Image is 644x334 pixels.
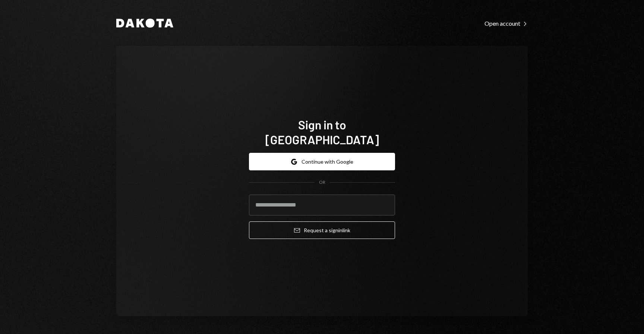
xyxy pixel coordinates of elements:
div: Open account [484,20,528,27]
button: Request a signinlink [249,221,395,239]
h1: Sign in to [GEOGRAPHIC_DATA] [249,117,395,147]
a: Open account [484,19,528,27]
button: Continue with Google [249,153,395,170]
div: OR [319,179,325,186]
